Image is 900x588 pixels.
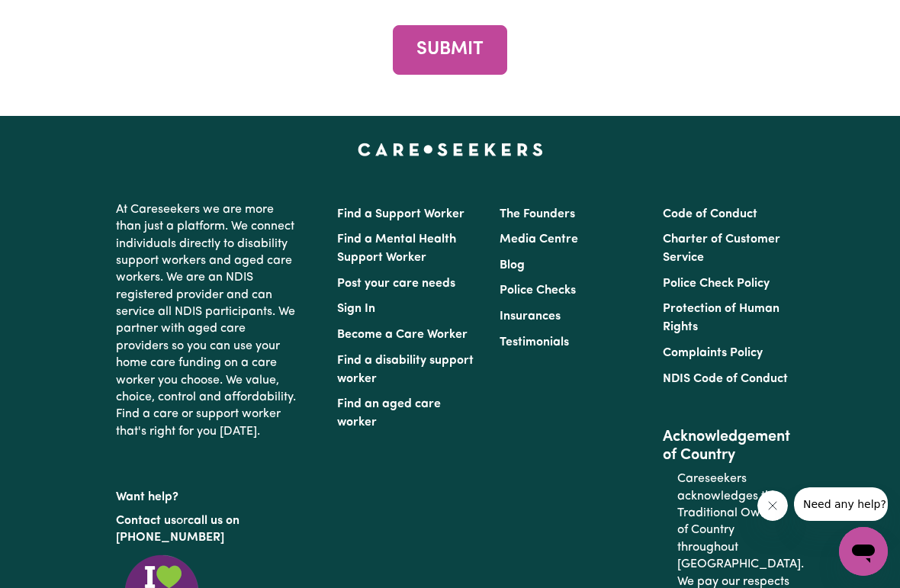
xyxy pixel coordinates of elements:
iframe: Close message [757,490,788,521]
a: Blog [500,259,525,272]
a: Media Centre [500,233,578,246]
a: Become a Care Worker [337,329,468,341]
a: Careseekers home page [358,143,543,156]
a: Testimonials [500,336,569,349]
p: At Careseekers we are more than just a platform. We connect individuals directly to disability su... [116,195,297,446]
a: Find an aged care worker [337,398,441,429]
a: Charter of Customer Service [663,233,780,264]
a: Contact us [116,515,176,527]
a: Police Checks [500,284,576,297]
p: or [116,506,297,553]
a: Insurances [500,310,561,323]
a: Police Check Policy [663,278,770,290]
a: Protection of Human Rights [663,303,779,333]
p: Want help? [116,483,297,506]
a: Post your care needs [337,278,455,290]
a: Code of Conduct [663,208,757,220]
a: NDIS Code of Conduct [663,373,788,385]
a: Find a Mental Health Support Worker [337,233,456,264]
h2: Acknowledgement of Country [663,428,807,464]
a: The Founders [500,208,575,220]
a: Find a disability support worker [337,355,474,385]
iframe: Button to launch messaging window [839,527,888,576]
a: Find a Support Worker [337,208,464,220]
a: Sign In [337,303,375,315]
button: SUBMIT [393,25,506,75]
a: Complaints Policy [663,347,763,359]
iframe: Message from company [794,487,888,521]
